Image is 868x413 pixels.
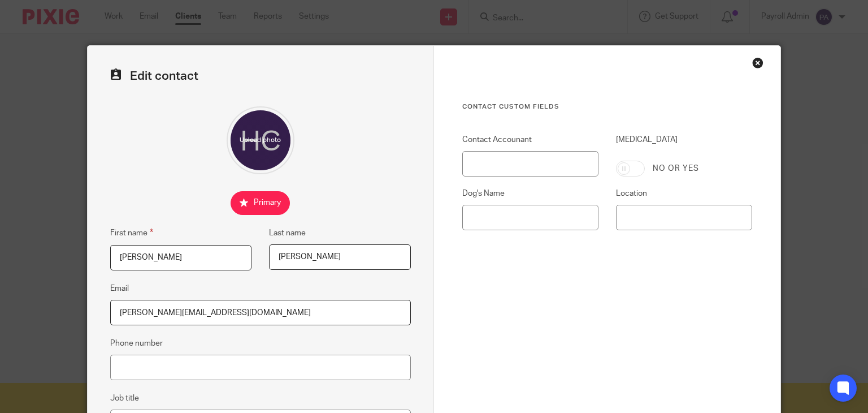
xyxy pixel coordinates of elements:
[616,134,752,152] label: [MEDICAL_DATA]
[462,188,598,199] label: Dog's Name
[653,163,699,174] label: No or yes
[462,102,752,111] h3: Contact Custom fields
[462,134,598,145] label: Contact Accounant
[110,338,163,349] label: Phone number
[110,226,153,239] label: First name
[110,68,411,84] h2: Edit contact
[110,283,129,294] label: Email
[110,393,139,404] label: Job title
[752,57,763,68] div: Close this dialog window
[269,227,306,239] label: Last name
[616,188,752,199] label: Location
